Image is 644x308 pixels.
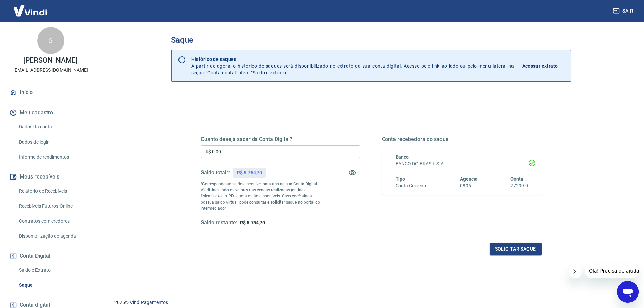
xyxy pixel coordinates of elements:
span: Agência [460,176,478,182]
p: [EMAIL_ADDRESS][DOMAIN_NAME] [13,67,88,74]
button: Conta Digital [8,248,93,263]
iframe: Mensagem da empresa [585,263,639,278]
a: Início [8,85,93,100]
div: G [37,27,64,54]
h6: 0896 [460,182,478,189]
button: Sair [612,5,636,17]
button: Meus recebíveis [8,169,93,184]
p: R$ 5.754,70 [237,169,262,176]
button: Solicitar saque [490,243,542,255]
h3: Saque [171,35,571,45]
iframe: Fechar mensagem [569,265,582,278]
h6: BANCO DO BRASIL S.A. [396,160,528,167]
a: Dados de login [16,135,93,149]
span: Tipo [396,176,405,182]
span: R$ 5.754,70 [240,220,265,226]
h6: Conta Corrente [396,182,427,189]
a: Recebíveis Futuros Online [16,199,93,213]
p: [PERSON_NAME] [23,57,77,64]
p: *Corresponde ao saldo disponível para uso na sua Conta Digital Vindi. Incluindo os valores das ve... [201,181,320,211]
a: Vindi Pagamentos [130,300,168,305]
img: Vindi [8,0,52,21]
h5: Saldo restante: [201,219,237,227]
iframe: Botão para abrir a janela de mensagens [617,281,639,303]
h5: Conta recebedora do saque [382,136,542,143]
a: Disponibilização de agenda [16,229,93,243]
a: Saque [16,278,93,292]
button: Meu cadastro [8,105,93,120]
a: Informe de rendimentos [16,150,93,164]
span: Conta [510,176,523,182]
p: Acessar extrato [522,63,558,69]
h5: Saldo total*: [201,169,230,176]
p: A partir de agora, o histórico de saques será disponibilizado no extrato da sua conta digital. Ac... [191,56,514,76]
p: Histórico de saques [191,56,514,63]
a: Dados da conta [16,120,93,134]
a: Contratos com credores [16,214,93,228]
a: Acessar extrato [522,56,566,76]
span: Olá! Precisa de ajuda? [4,5,57,10]
h6: 27299-0 [510,182,528,189]
p: 2025 © [114,299,628,306]
h5: Quanto deseja sacar da Conta Digital? [201,136,360,143]
a: Relatório de Recebíveis [16,184,93,198]
a: Saldo e Extrato [16,263,93,277]
span: Banco [396,154,409,160]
